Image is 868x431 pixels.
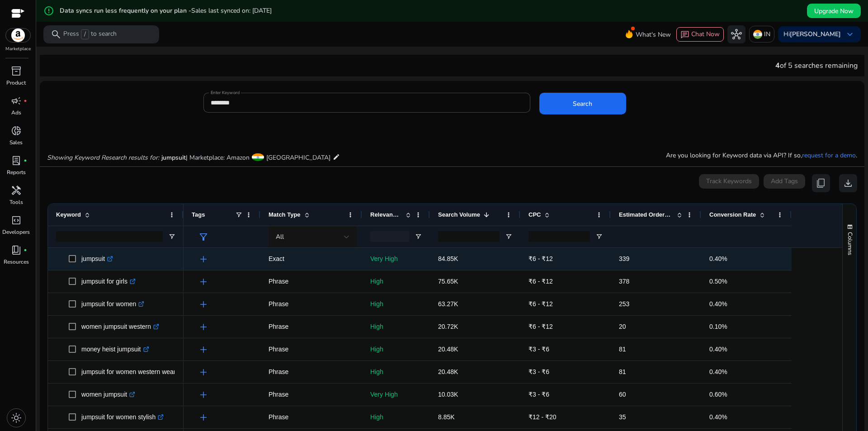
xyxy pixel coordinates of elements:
[269,295,354,313] p: Phrase
[198,412,209,423] span: add
[839,174,857,192] button: download
[7,168,26,176] p: Reports
[81,340,149,359] p: money heist jumpsuit
[370,250,422,268] p: Very High
[56,211,81,218] span: Keyword
[198,367,209,378] span: add
[783,31,841,38] p: Hi
[438,413,455,421] span: 8.85K
[619,391,626,398] span: 60
[11,109,21,117] p: Ads
[192,211,205,218] span: Tags
[269,250,354,268] p: Exact
[269,272,354,291] p: Phrase
[370,363,422,381] p: High
[269,408,354,426] p: Phrase
[619,323,626,330] span: 20
[370,408,422,426] p: High
[528,346,549,353] span: ₹3 - ₹6
[528,368,549,375] span: ₹3 - ₹6
[276,232,284,241] span: All
[11,215,22,226] span: code_blocks
[539,93,626,114] button: Search
[11,66,22,76] span: inventory_2
[198,232,209,242] span: filter_alt
[691,30,720,38] span: Chat Now
[269,385,354,404] p: Phrase
[666,151,857,160] p: Are you looking for Keyword data via API? If so, .
[47,153,159,162] i: Showing Keyword Research results for:
[266,153,330,162] span: [GEOGRAPHIC_DATA]
[528,278,553,285] span: ₹6 - ₹12
[636,27,671,43] span: What's New
[370,211,402,218] span: Relevance Score
[528,391,549,398] span: ₹3 - ₹6
[370,272,422,291] p: High
[11,185,22,196] span: handyman
[438,391,458,398] span: 10.03K
[60,7,272,15] h5: Data syncs run less frequently on your plan -
[775,60,858,71] div: of 5 searches remaining
[709,346,727,353] span: 0.40%
[81,363,184,381] p: jumpsuit for women western wear
[4,258,29,266] p: Resources
[528,211,541,218] span: CPC
[528,300,553,308] span: ₹6 - ₹12
[81,295,144,313] p: jumpsuit for women
[269,363,354,381] p: Phrase
[619,368,626,375] span: 81
[438,255,458,262] span: 84.85K
[168,233,175,240] button: Open Filter Menu
[269,211,301,218] span: Match Type
[24,248,27,252] span: fiber_manual_record
[211,90,240,96] mat-label: Enter Keyword
[595,233,603,240] button: Open Filter Menu
[709,255,727,262] span: 0.40%
[528,323,553,330] span: ₹6 - ₹12
[370,385,422,404] p: Very High
[269,317,354,336] p: Phrase
[438,231,500,242] input: Search Volume Filter Input
[81,408,164,426] p: jumpsuit for women stylish
[843,178,854,189] span: download
[56,231,163,242] input: Keyword Filter Input
[528,231,590,242] input: CPC Filter Input
[573,99,592,109] span: Search
[727,25,745,43] button: hub
[709,368,727,375] span: 0.40%
[709,211,756,218] span: Conversion Rate
[731,29,742,40] span: hub
[709,278,727,285] span: 0.50%
[198,344,209,355] span: add
[415,233,422,240] button: Open Filter Menu
[814,6,854,16] span: Upgrade Now
[680,30,689,39] span: chat
[846,232,854,255] span: Columns
[709,323,727,330] span: 0.10%
[198,389,209,400] span: add
[438,346,458,353] span: 20.48K
[81,385,135,404] p: women jumpsuit
[191,6,272,15] span: Sales last synced on: [DATE]
[438,211,480,218] span: Search Volume
[24,99,27,103] span: fiber_manual_record
[81,250,113,268] p: jumpsuit
[676,27,724,42] button: chatChat Now
[333,152,340,162] mat-icon: edit
[198,299,209,310] span: add
[709,413,727,421] span: 0.40%
[619,300,629,308] span: 253
[709,391,727,398] span: 0.60%
[63,29,117,39] p: Press to search
[844,29,855,40] span: keyboard_arrow_down
[438,300,458,308] span: 63.27K
[161,153,186,162] span: jumpsuit
[619,255,629,262] span: 339
[619,346,626,353] span: 81
[438,323,458,330] span: 20.72K
[802,151,856,160] a: request for a demo
[370,317,422,336] p: High
[619,413,626,421] span: 35
[198,254,209,265] span: add
[81,317,159,336] p: women jumpsuit western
